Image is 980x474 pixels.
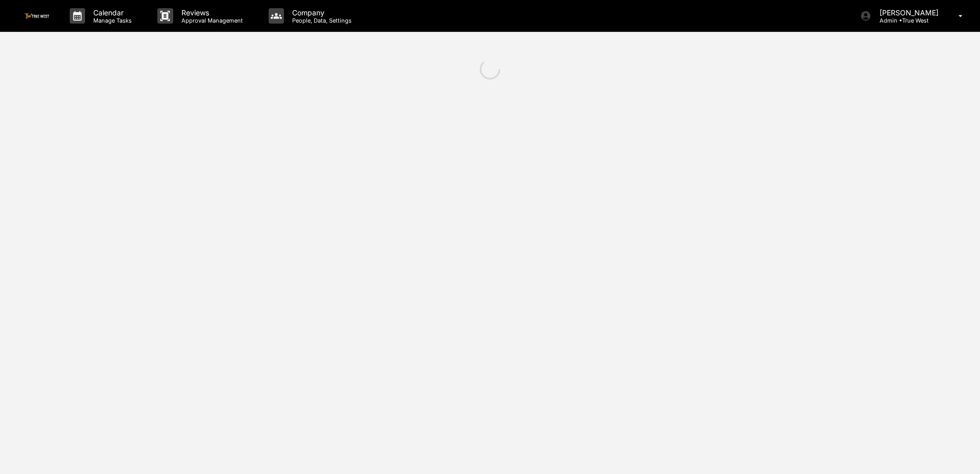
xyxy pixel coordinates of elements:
p: Admin • True West [871,17,944,24]
p: Manage Tasks [85,17,137,24]
p: [PERSON_NAME] [871,8,944,17]
p: Approval Management [173,17,248,24]
img: logo [25,13,49,18]
p: People, Data, Settings [284,17,357,24]
p: Company [284,8,357,17]
p: Calendar [85,8,137,17]
p: Reviews [173,8,248,17]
